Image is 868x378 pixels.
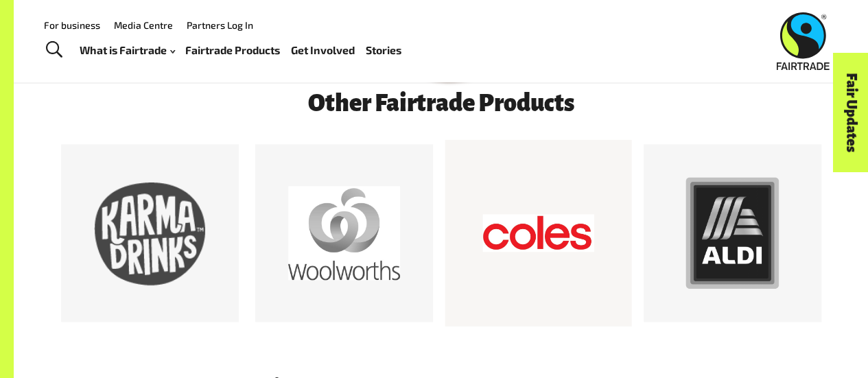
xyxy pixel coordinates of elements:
[185,40,280,60] a: Fairtrade Products
[777,12,830,70] img: Fairtrade Australia New Zealand logo
[44,19,100,31] a: For business
[291,40,355,60] a: Get Involved
[124,91,759,117] h3: Other Fairtrade Products
[187,19,253,31] a: Partners Log In
[80,40,175,60] a: What is Fairtrade
[114,19,173,31] a: Media Centre
[37,33,71,67] a: Toggle Search
[366,40,401,60] a: Stories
